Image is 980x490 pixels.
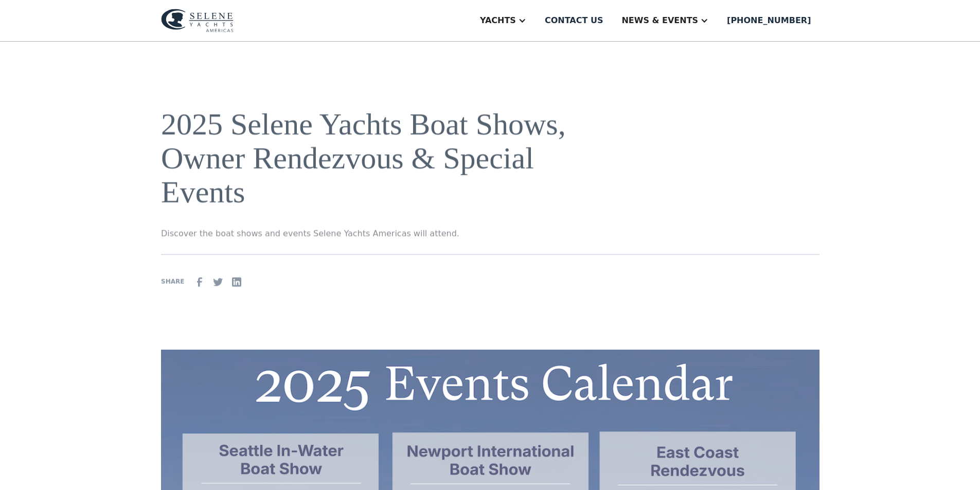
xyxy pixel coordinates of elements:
[727,14,811,27] div: [PHONE_NUMBER]
[161,107,589,209] h1: 2025 Selene Yachts Boat Shows, Owner Rendezvous & Special Events
[161,9,234,32] img: logo
[212,276,224,288] img: Twitter
[230,276,243,288] img: Linkedin
[161,227,589,240] p: Discover the boat shows and events Selene Yachts Americas will attend.
[621,14,698,27] div: News & EVENTS
[480,14,516,27] div: Yachts
[193,276,206,288] img: facebook
[545,14,603,27] div: Contact us
[161,277,184,286] div: SHARE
